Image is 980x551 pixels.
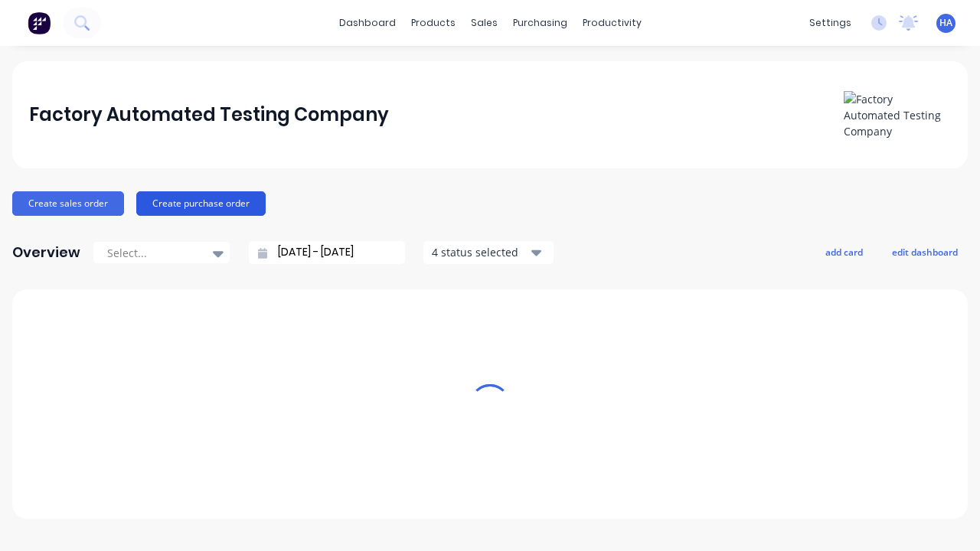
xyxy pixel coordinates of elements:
[28,11,51,34] img: Factory
[332,11,403,34] a: dashboard
[29,99,389,130] div: Factory Automated Testing Company
[882,242,968,262] button: edit dashboard
[802,11,859,34] div: settings
[575,11,649,34] div: productivity
[12,191,124,216] button: Create sales order
[136,191,266,216] button: Create purchase order
[505,11,575,34] div: purchasing
[12,237,80,268] div: Overview
[463,11,505,34] div: sales
[423,241,554,264] button: 4 status selected
[432,244,528,260] div: 4 status selected
[815,242,873,262] button: add card
[939,16,952,30] span: HA
[403,11,463,34] div: products
[844,91,951,139] img: Factory Automated Testing Company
